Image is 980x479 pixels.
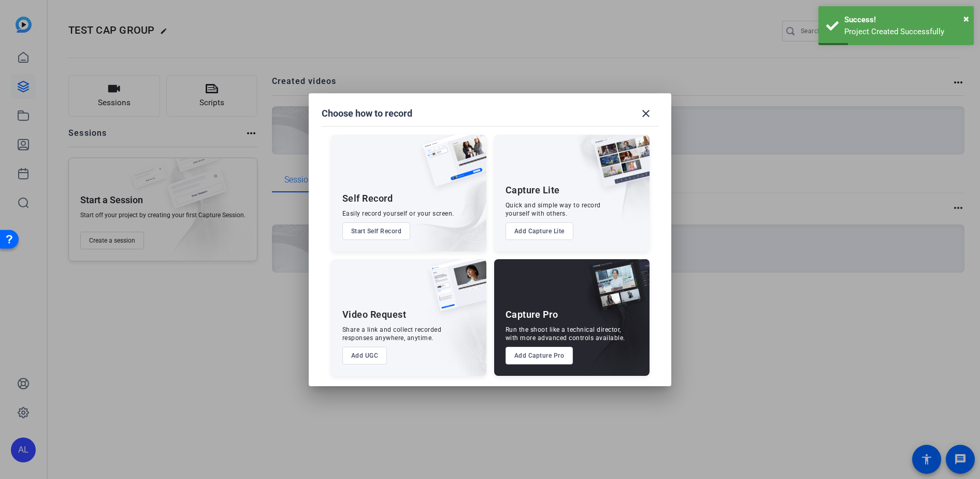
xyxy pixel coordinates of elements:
h1: Choose how to record [322,107,412,120]
div: Video Request [342,308,407,321]
img: embarkstudio-self-record.png [396,157,486,251]
button: Add Capture Pro [506,347,573,364]
div: Run the shoot like a technical director, with more advanced controls available. [506,326,625,342]
div: Share a link and collect recorded responses anywhere, anytime. [342,326,442,342]
img: capture-pro.png [581,259,650,322]
div: Capture Lite [506,184,560,196]
button: Add Capture Lite [506,222,573,240]
img: capture-lite.png [585,135,650,198]
div: Project Created Successfully [844,26,966,38]
img: self-record.png [415,135,486,197]
button: Close [963,11,969,26]
span: × [963,12,969,25]
img: embarkstudio-capture-lite.png [557,135,650,238]
div: Success! [844,14,966,26]
img: embarkstudio-capture-pro.png [573,272,650,376]
mat-icon: close [640,107,652,120]
img: embarkstudio-ugc-content.png [426,291,486,376]
div: Self Record [342,192,393,205]
button: Add UGC [342,347,387,364]
div: Capture Pro [506,308,558,321]
button: Start Self Record [342,222,411,240]
div: Easily record yourself or your screen. [342,209,454,218]
div: Quick and simple way to record yourself with others. [506,201,601,218]
img: ugc-content.png [422,259,486,322]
